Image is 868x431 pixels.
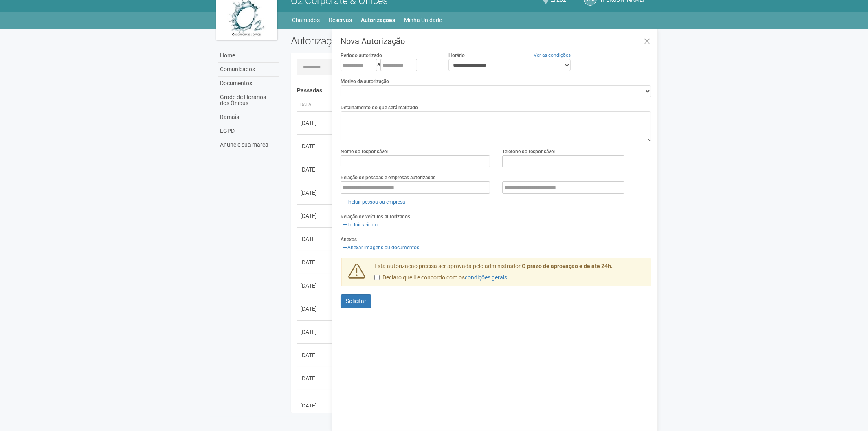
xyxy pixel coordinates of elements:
[300,189,330,197] div: [DATE]
[300,281,330,290] div: [DATE]
[341,198,408,207] a: Incluir pessoa ou empresa
[300,328,330,336] div: [DATE]
[448,52,465,59] label: Horário
[218,138,279,152] a: Anuncie sua marca
[341,294,371,308] button: Solicitar
[300,305,330,313] div: [DATE]
[300,351,330,359] div: [DATE]
[297,98,334,112] th: Data
[291,35,465,47] h2: Autorizações
[218,110,279,124] a: Ramais
[329,14,352,26] a: Reservas
[218,49,279,63] a: Home
[404,14,442,26] a: Minha Unidade
[218,90,279,110] a: Grade de Horários dos Ônibus
[502,148,555,155] label: Telefone do responsável
[341,174,435,181] label: Relação de pessoas e empresas autorizadas
[341,52,382,59] label: Período autorizado
[522,263,613,269] strong: O prazo de aprovação é de até 24h.
[534,52,571,58] a: Ver as condições
[341,78,389,85] label: Motivo da autorização
[300,374,330,383] div: [DATE]
[341,148,388,155] label: Nome do responsável
[218,63,279,77] a: Comunicados
[292,14,320,26] a: Chamados
[341,220,380,229] a: Incluir veículo
[300,212,330,220] div: [DATE]
[465,274,507,281] a: condições gerais
[341,213,410,220] label: Relação de veículos autorizados
[374,275,380,280] input: Declaro que li e concordo com oscondições gerais
[341,236,357,243] label: Anexos
[218,77,279,90] a: Documentos
[346,298,366,304] span: Solicitar
[368,262,652,286] div: Esta autorização precisa ser aprovada pelo administrador.
[374,274,507,282] label: Declaro que li e concordo com os
[300,142,330,150] div: [DATE]
[300,258,330,266] div: [DATE]
[300,402,330,410] div: [DATE]
[341,59,436,71] div: a
[300,119,330,127] div: [DATE]
[300,235,330,243] div: [DATE]
[361,14,396,26] a: Autorizações
[218,124,279,138] a: LGPD
[341,37,651,45] h3: Nova Autorização
[300,165,330,174] div: [DATE]
[341,104,418,111] label: Detalhamento do que será realizado
[297,88,646,94] h4: Passadas
[341,243,422,252] a: Anexar imagens ou documentos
